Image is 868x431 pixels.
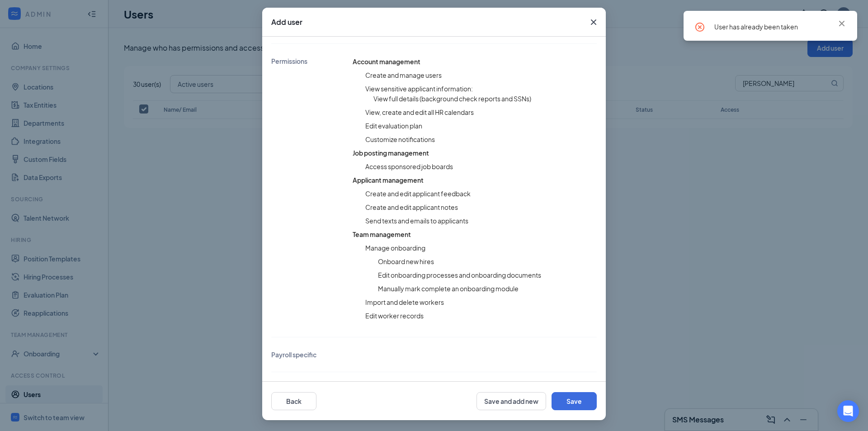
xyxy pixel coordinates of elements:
li: Edit worker records [365,311,597,321]
span: User has already been taken [714,23,798,31]
li: Onboard new hires [378,256,597,266]
span: Account management [353,57,420,66]
span: Job posting management [353,149,429,157]
li: View, create and edit all HR calendars [365,107,597,117]
svg: Cross [836,18,847,29]
button: Close [581,8,606,37]
button: Save and add new [476,392,546,410]
span: Applicant management [353,176,424,184]
li: View sensitive applicant information : [365,84,597,94]
button: Save [552,392,597,410]
h3: Add user [271,17,302,27]
li: Create and manage users [365,70,597,80]
li: Edit evaluation plan [365,121,597,131]
span: Payroll specific [271,350,316,359]
li: Create and edit applicant feedback [365,189,597,199]
li: Access sponsored job boards [365,161,597,171]
li: Manage onboarding [365,243,597,253]
li: View full details (background check reports and SSNs) [373,94,597,104]
button: Back [271,392,316,410]
li: Edit onboarding processes and onboarding documents [378,270,597,280]
span: Permissions [271,57,307,324]
span: Team management [353,230,411,238]
svg: CircleCross [694,22,705,33]
li: Manually mark complete an onboarding module [378,284,597,294]
div: Open Intercom Messenger [837,400,859,422]
svg: Cross [588,17,599,28]
li: Send texts and emails to applicants [365,216,597,226]
li: Create and edit applicant notes [365,202,597,212]
li: Customize notifications [365,134,597,144]
li: Import and delete workers [365,297,597,307]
